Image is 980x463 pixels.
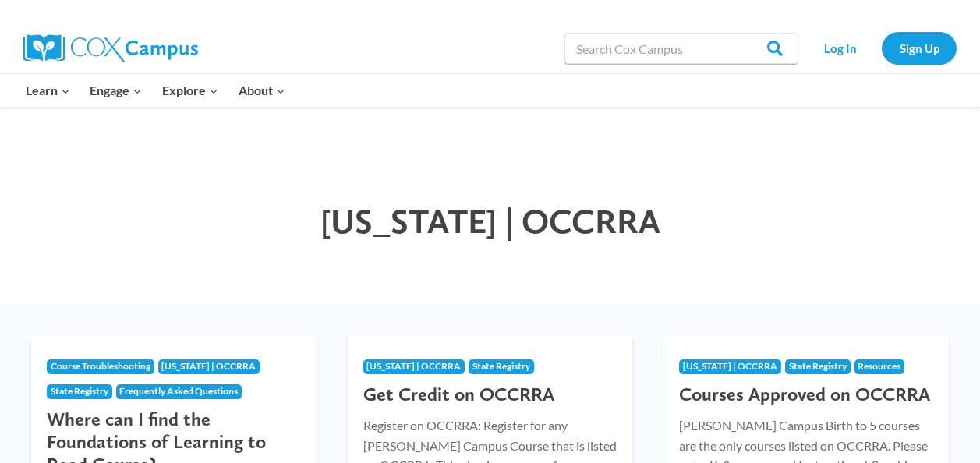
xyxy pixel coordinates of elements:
span: [US_STATE] | OCCRRA [320,200,660,242]
span: Explore [162,80,218,101]
a: Sign Up [882,32,957,64]
h3: Courses Approved on OCCRRA [679,383,933,406]
input: Search Cox Campus [564,33,798,64]
span: State Registry [472,360,530,372]
nav: Secondary Navigation [806,32,957,64]
span: Learn [26,80,70,101]
h3: Get Credit on OCCRRA [363,383,617,406]
span: State Registry [789,360,847,372]
span: Course Troubleshooting [51,360,150,372]
span: Resources [858,360,900,372]
span: [US_STATE] | OCCRRA [683,360,777,372]
span: [US_STATE] | OCCRRA [161,360,256,372]
span: About [239,80,285,101]
span: State Registry [51,385,108,397]
nav: Primary Navigation [16,74,295,107]
img: Cox Campus [23,34,198,62]
a: Log In [806,32,874,64]
span: [US_STATE] | OCCRRA [366,360,461,372]
span: Frequently Asked Questions [119,385,238,397]
span: Engage [90,80,142,101]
